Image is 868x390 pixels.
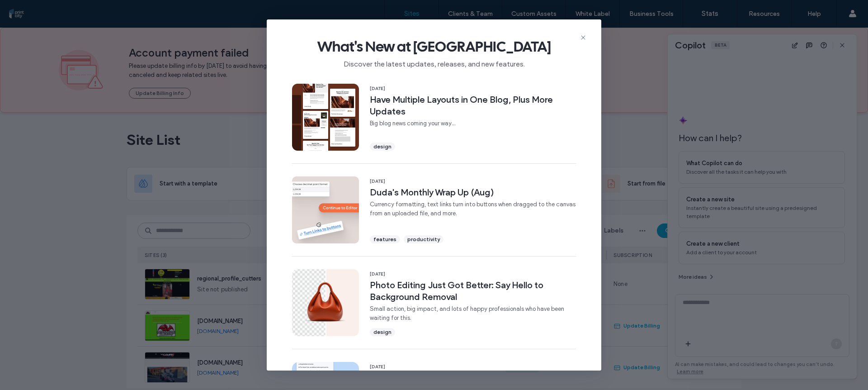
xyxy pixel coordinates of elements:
span: Discover the latest updates, releases, and new features. [281,56,587,69]
span: Photo Editing Just Got Better: Say Hello to Background Removal [370,279,576,303]
span: features [373,235,396,243]
span: Big blog news coming your way... [370,119,576,128]
span: Have Multiple Layouts in One Blog, Plus More Updates [370,94,576,117]
span: Currency formatting, text links turn into buttons when dragged to the canvas from an uploaded fil... [370,200,576,218]
span: productivity [407,235,440,243]
span: [DATE] [370,86,576,92]
span: What's New at [GEOGRAPHIC_DATA] [281,38,587,56]
span: design [373,328,392,336]
span: design [373,143,392,151]
span: [DATE] [370,178,576,185]
span: Duda's Monthly Wrap Up (Aug) [370,186,576,198]
span: [DATE] [370,271,576,277]
span: Small action, big impact, and lots of happy professionals who have been waiting for this. [370,304,576,323]
span: [DATE] [370,364,546,370]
